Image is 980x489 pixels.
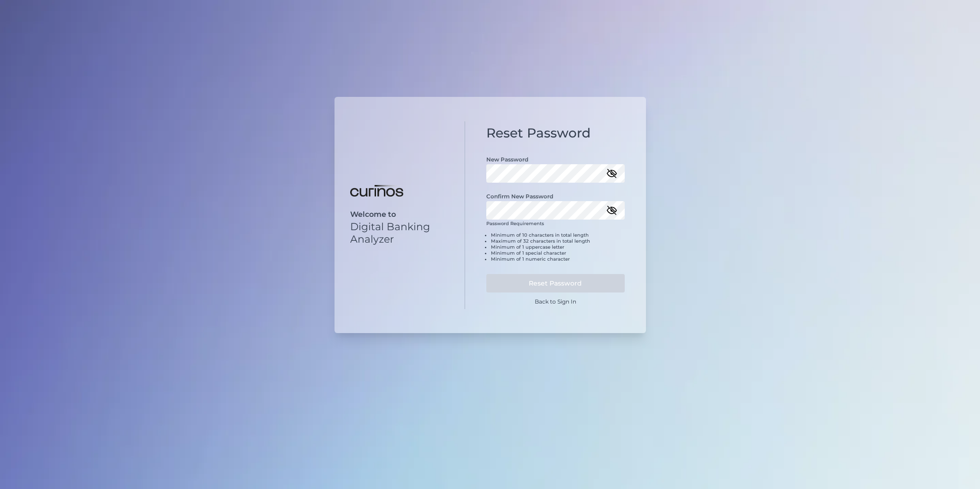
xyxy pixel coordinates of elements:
[486,193,553,200] label: Confirm New Password
[486,274,625,292] button: Reset Password
[350,210,449,219] p: Welcome to
[486,156,528,163] label: New Password
[350,185,403,197] img: Digital Banking Analyzer
[491,238,625,244] li: Maximum of 32 characters in total length
[535,298,576,305] a: Back to Sign In
[491,244,625,250] li: Minimum of 1 uppercase letter
[491,250,625,256] li: Minimum of 1 special character
[491,232,625,238] li: Minimum of 10 characters in total length
[491,256,625,262] li: Minimum of 1 numeric character
[486,125,625,141] h1: Reset Password
[486,221,625,269] div: Password Requirements
[350,221,449,245] p: Digital Banking Analyzer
